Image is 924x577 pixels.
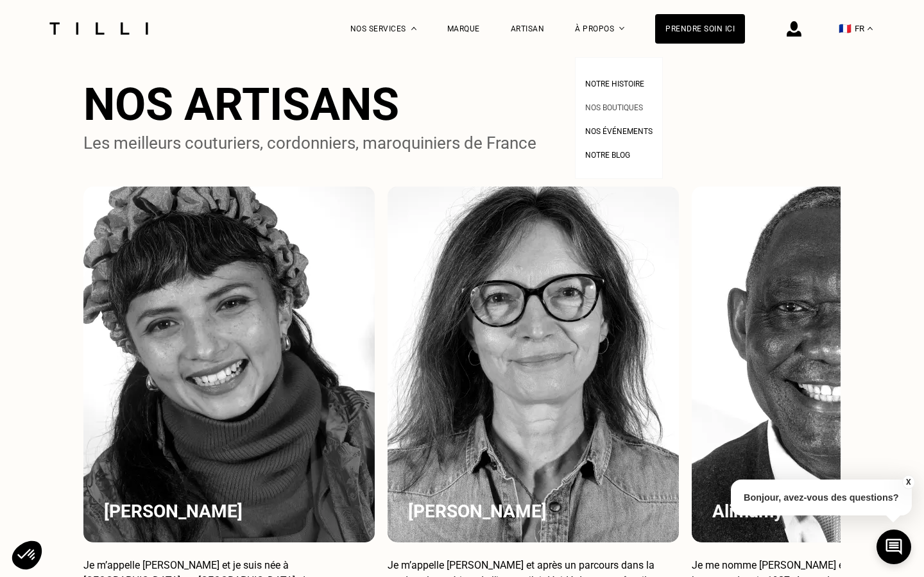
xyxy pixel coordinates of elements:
img: icône connexion [787,21,801,37]
span: Nos événements [585,127,653,136]
img: Logo du service de couturière Tilli [45,22,153,35]
a: Notre histoire [585,76,644,89]
button: X [902,475,914,489]
h2: Nos artisans [83,78,399,131]
h3: [PERSON_NAME] [104,501,354,522]
a: Notre blog [585,147,630,160]
h3: [PERSON_NAME] [408,501,658,522]
img: menu déroulant [868,27,873,30]
span: Notre blog [585,151,630,160]
p: Les meilleurs couturiers, cordonniers, maroquiniers de France [83,131,536,156]
span: 🇫🇷 [839,22,851,35]
span: Notre histoire [585,79,644,88]
a: Marque [447,24,480,33]
span: Nos boutiques [585,103,643,112]
a: Nos boutiques [585,99,643,113]
img: Menu déroulant [411,27,416,30]
img: Menu déroulant à propos [619,27,624,30]
a: Artisan [511,24,545,33]
a: Nos événements [585,123,653,137]
a: Prendre soin ici [655,14,745,44]
p: Bonjour, avez-vous des questions? [731,480,912,515]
